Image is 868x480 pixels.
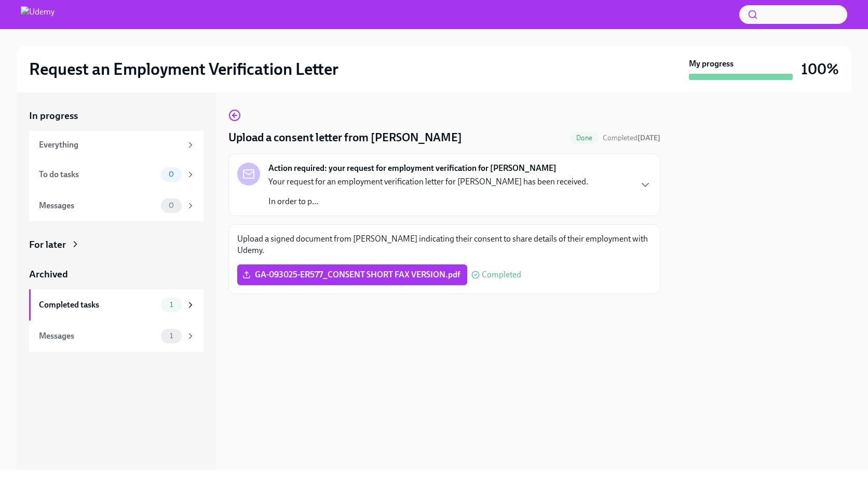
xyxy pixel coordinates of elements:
div: Messages [39,330,157,342]
a: Messages1 [29,321,204,352]
span: October 1st, 2025 17:31 [603,133,660,143]
div: For later [29,238,66,251]
span: 0 [162,170,180,178]
p: Upload a signed document from [PERSON_NAME] indicating their consent to share details of their em... [237,233,652,256]
label: GA-093025-ER577_CONSENT SHORT FAX VERSION.pdf [237,264,467,285]
span: 0 [162,202,180,209]
a: Archived [29,268,204,281]
img: Udemy [21,6,55,23]
div: Everything [39,139,182,151]
div: To do tasks [39,169,157,180]
span: 1 [164,332,179,340]
div: Completed tasks [39,299,157,311]
a: In progress [29,109,204,123]
span: GA-093025-ER577_CONSENT SHORT FAX VERSION.pdf [245,270,460,280]
span: Completed [482,271,521,279]
h3: 100% [801,60,839,78]
p: Your request for an employment verification letter for [PERSON_NAME] has been received. [268,176,588,188]
h4: Upload a consent letter from [PERSON_NAME] [228,130,462,145]
p: In order to p... [268,196,588,207]
h2: Request an Employment Verification Letter [29,59,338,79]
a: For later [29,238,204,251]
a: Messages0 [29,190,204,221]
a: Completed tasks1 [29,289,204,321]
span: Done [570,134,599,142]
span: Completed [603,134,660,142]
strong: My progress [689,58,734,70]
strong: [DATE] [638,134,660,142]
a: To do tasks0 [29,159,204,190]
a: Everything [29,131,204,159]
span: 1 [164,301,179,309]
strong: Action required: your request for employment verification for [PERSON_NAME] [268,163,557,174]
div: Messages [39,200,157,211]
